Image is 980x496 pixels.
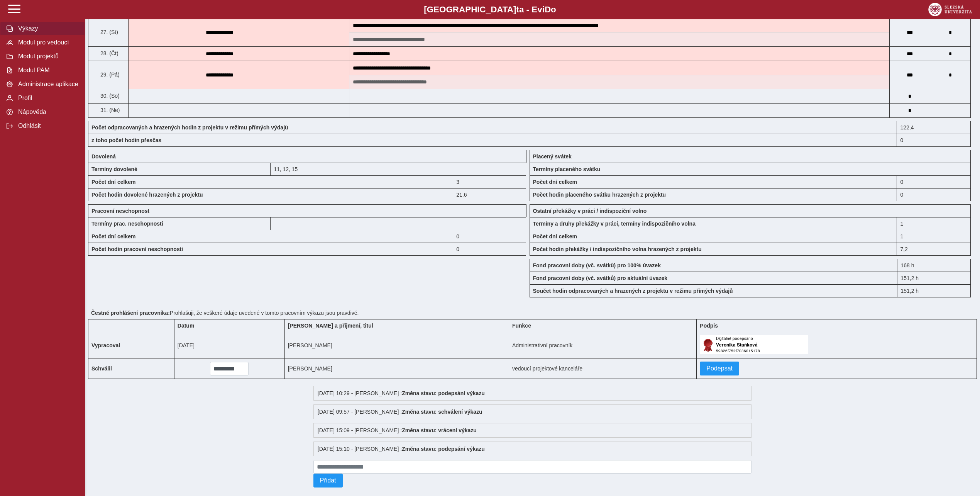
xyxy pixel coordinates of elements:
td: [PERSON_NAME] [284,358,509,379]
button: Podepsat [700,362,739,375]
b: Počet hodin pracovní neschopnosti [91,246,183,252]
div: 0 [453,243,526,256]
span: Administrace aplikace [16,81,78,88]
span: 29. (Pá) [99,71,120,78]
span: Modul pro vedoucí [16,39,78,46]
div: 7,2 [897,243,971,256]
div: 21,6 [453,188,526,201]
div: 0 [453,230,526,243]
b: Změna stavu: vrácení výkazu [402,427,477,433]
div: [DATE] 09:57 - [PERSON_NAME] : [313,404,752,419]
div: 122,4 [897,121,971,134]
div: 0 [897,134,971,147]
span: Přidat [320,477,336,484]
b: Počet dní celkem [91,233,135,240]
div: [DATE] 15:09 - [PERSON_NAME] : [313,423,752,438]
b: Počet hodin dovolené hrazených z projektu [91,192,203,198]
span: Modul PAM [16,67,78,74]
div: [DATE] 10:29 - [PERSON_NAME] : [313,386,752,401]
b: [PERSON_NAME] a příjmení, titul [288,323,373,329]
b: Počet dní celkem [533,233,577,240]
b: Termíny prac. neschopnosti [91,221,163,227]
div: 151,2 h [897,272,971,284]
div: 3 [453,175,526,188]
b: Ostatní překážky v práci / indispoziční volno [533,208,647,214]
div: 0 [897,188,971,201]
b: [GEOGRAPHIC_DATA] a - Evi [23,5,957,15]
b: Termíny placeného svátku [533,166,601,172]
div: 168 h [897,259,971,272]
b: Počet dní celkem [533,179,577,185]
span: 31. (Ne) [99,107,120,113]
div: 1 [897,217,971,230]
img: Digitálně podepsáno uživatelem [700,335,808,354]
button: Přidat [313,474,343,488]
b: Součet hodin odpracovaných a hrazených z projektu v režimu přímých výdajů [533,288,733,294]
b: Fond pracovní doby (vč. svátků) pro 100% úvazek [533,262,661,268]
b: Změna stavu: podepsání výkazu [402,390,485,396]
span: [DATE] [178,342,195,348]
div: 0 [897,175,971,188]
b: Termíny a druhy překážky v práci, termíny indispozičního volna [533,221,696,227]
img: logo_web_su.png [928,3,972,16]
b: Změna stavu: podepsání výkazu [402,446,485,452]
span: D [545,5,551,14]
b: Podpis [700,323,718,329]
b: Termíny dovolené [91,166,137,172]
b: Pracovní neschopnost [91,208,149,214]
div: Prohlašuji, že veškeré údaje uvedené v tomto pracovním výkazu jsou pravdivé. [88,307,977,319]
b: Počet hodin placeného svátku hrazených z projektu [533,192,666,198]
b: Počet odpracovaných a hrazených hodin z projektu v režimu přímých výdajů [91,124,288,131]
span: Nápověda [16,109,78,116]
b: Změna stavu: schválení výkazu [402,409,482,415]
div: 1 [897,230,971,243]
td: [PERSON_NAME] [284,332,509,358]
span: Modul projektů [16,53,78,60]
b: Schválil [91,365,112,372]
b: Funkce [512,323,531,329]
span: 28. (Čt) [99,50,118,56]
b: Placený svátek [533,153,572,160]
b: Dovolená [91,153,116,160]
span: Profil [16,95,78,102]
span: Odhlásit [16,122,78,129]
div: [DATE] 15:10 - [PERSON_NAME] : [313,442,752,456]
b: Fond pracovní doby (vč. svátků) pro aktuální úvazek [533,275,668,281]
b: z toho počet hodin přesčas [91,137,161,143]
b: Datum [178,323,195,329]
span: o [551,5,556,14]
span: Podepsat [706,365,733,372]
div: 11, 12, 15 [271,163,526,175]
b: Počet dní celkem [91,179,135,185]
div: 151,2 h [897,284,971,297]
span: 30. (So) [99,93,120,99]
b: Čestné prohlášení pracovníka: [91,310,170,316]
b: Vypracoval [91,342,120,348]
td: Administrativní pracovník [509,332,696,358]
td: vedoucí projektové kanceláře [509,358,696,379]
span: t [516,5,519,14]
span: Výkazy [16,25,78,32]
span: 27. (St) [99,29,118,35]
b: Počet hodin překážky / indispozičního volna hrazených z projektu [533,246,702,252]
